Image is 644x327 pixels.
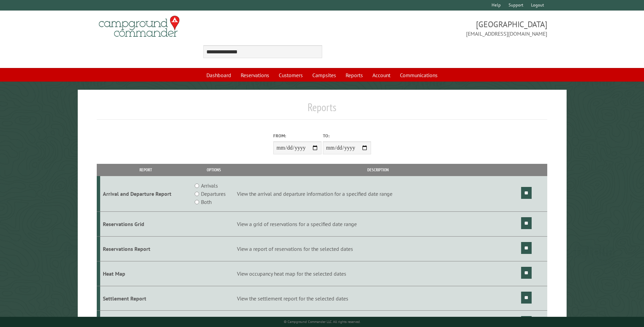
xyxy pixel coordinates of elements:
[322,19,547,38] span: [GEOGRAPHIC_DATA] [EMAIL_ADDRESS][DOMAIN_NAME]
[201,182,218,190] label: Arrivals
[236,237,520,261] td: View a report of reservations for the selected dates
[100,261,191,286] td: Heat Map
[236,212,520,237] td: View a grid of reservations for a specified date range
[308,69,340,82] a: Campsites
[100,286,191,311] td: Settlement Report
[323,133,371,139] label: To:
[100,176,191,212] td: Arrival and Departure Report
[236,261,520,286] td: View occupancy heat map for the selected dates
[202,69,235,82] a: Dashboard
[100,212,191,237] td: Reservations Grid
[284,320,361,324] small: © Campground Commander LLC. All rights reserved.
[100,237,191,261] td: Reservations Report
[342,69,367,82] a: Reports
[201,198,211,206] label: Both
[275,69,307,82] a: Customers
[97,13,182,40] img: Campground Commander
[236,164,520,176] th: Description
[191,164,236,176] th: Options
[201,190,226,198] label: Departures
[237,69,273,82] a: Reservations
[273,133,321,139] label: From:
[236,286,520,311] td: View the settlement report for the selected dates
[236,176,520,212] td: View the arrival and departure information for a specified date range
[368,69,394,82] a: Account
[100,164,191,176] th: Report
[396,69,442,82] a: Communications
[97,101,547,119] h1: Reports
